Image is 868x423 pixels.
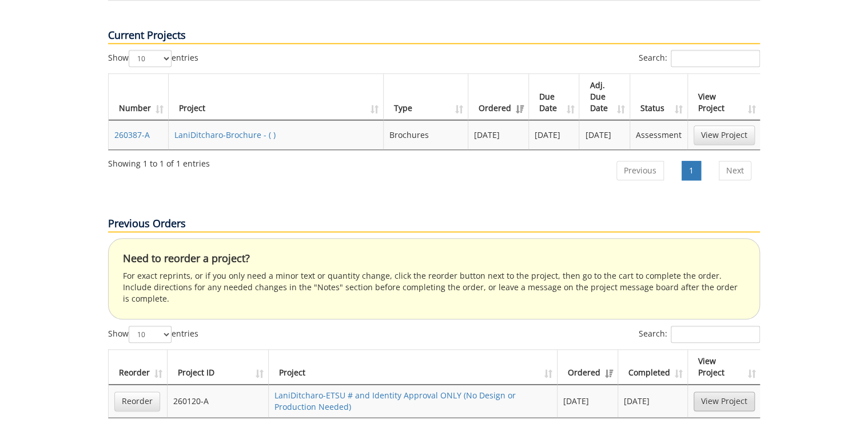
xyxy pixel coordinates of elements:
th: Type: activate to sort column ascending [384,74,468,120]
td: [DATE] [618,385,688,417]
label: Search: [639,50,760,67]
a: 260387-A [114,129,150,140]
label: Search: [639,326,760,343]
th: View Project: activate to sort column ascending [688,74,761,120]
a: View Project [694,125,755,145]
a: Previous [616,161,664,180]
input: Search: [671,50,760,67]
a: LaniDitcharo-Brochure - ( ) [174,129,276,140]
input: Search: [671,326,760,343]
td: 260120-A [168,385,269,417]
p: For exact reprints, or if you only need a minor text or quantity change, click the reorder button... [123,270,745,305]
th: Ordered: activate to sort column ascending [558,350,618,385]
td: [DATE] [558,385,618,417]
select: Showentries [129,326,172,343]
label: Show entries [108,50,198,67]
p: Previous Orders [108,216,760,232]
th: Project: activate to sort column ascending [269,350,558,385]
td: Assessment [630,120,688,149]
a: Reorder [114,392,160,411]
th: Number: activate to sort column ascending [109,74,169,120]
select: Showentries [129,50,172,67]
td: [DATE] [468,120,529,149]
td: Brochures [384,120,468,149]
th: Reorder: activate to sort column ascending [109,350,168,385]
a: Next [719,161,751,180]
th: Project: activate to sort column ascending [169,74,384,120]
th: Status: activate to sort column ascending [630,74,688,120]
th: View Project: activate to sort column ascending [688,350,761,385]
td: [DATE] [579,120,630,149]
a: LaniDitcharo-ETSU # and Identity Approval ONLY (No Design or Production Needed) [274,390,516,412]
th: Adj. Due Date: activate to sort column ascending [579,74,630,120]
th: Completed: activate to sort column ascending [618,350,688,385]
label: Show entries [108,326,198,343]
th: Ordered: activate to sort column ascending [468,74,529,120]
div: Showing 1 to 1 of 1 entries [108,153,210,169]
th: Due Date: activate to sort column ascending [529,74,580,120]
th: Project ID: activate to sort column ascending [168,350,269,385]
p: Current Projects [108,28,760,44]
td: [DATE] [529,120,580,149]
a: View Project [694,392,755,411]
h4: Need to reorder a project? [123,253,745,264]
a: 1 [682,161,701,180]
